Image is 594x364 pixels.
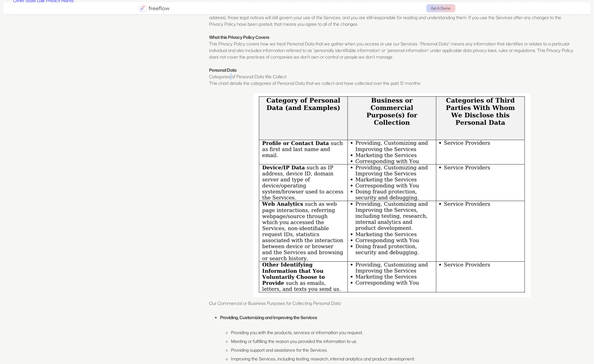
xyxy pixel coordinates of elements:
[209,60,575,67] p: ‍
[209,1,575,27] p: As we continually work to improve our Services, we may need to change this Privacy Policy from ti...
[209,34,269,40] strong: What this Privacy Policy Covers
[209,67,236,73] strong: Personal Data
[231,328,575,337] li: Providing you with the products, services or information you request.
[209,27,575,34] p: ‍
[13,10,183,24] h3: ‍
[231,346,575,355] li: Providing support and assistance for the Services.
[231,355,575,363] li: Improving the Services, including testing, research, internal analytics and product development.
[231,337,575,346] li: Meeting or fulfilling the reason you provided the information to us.
[139,4,170,12] a: home
[209,74,286,80] em: Categories of Personal Data We Collect
[209,80,575,86] p: This chart details the categories of Personal Data that we collect and have collected over the pa...
[209,300,341,306] em: Our Commercial or Business Purposes for Collecting Personal Data
[427,4,455,12] a: Get A Demo
[220,314,317,320] strong: Providing, Customizing and Improving the Services
[209,41,575,60] p: This Privacy Policy covers how we treat Personal Data that we gather when you access or use our S...
[209,86,575,93] p: ‍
